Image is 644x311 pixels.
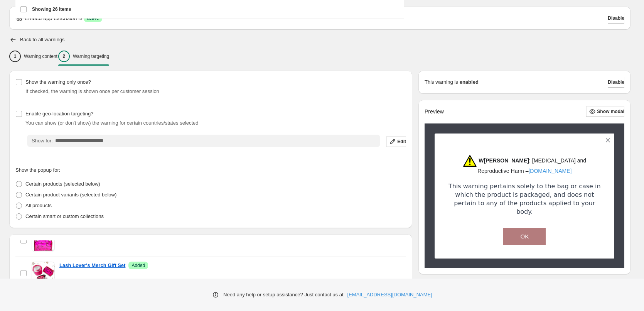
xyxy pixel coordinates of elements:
[397,139,406,145] span: Edit
[608,13,624,24] button: Disable
[25,111,93,117] span: Enable geo-location targeting?
[25,202,52,210] p: All products
[586,106,624,117] button: Show modal
[9,51,21,62] div: 1
[58,48,109,64] button: 2Warning targeting
[463,155,477,167] img: ⚠ #2
[58,51,70,62] div: 2
[15,167,60,173] span: Show the popup for:
[425,78,458,86] p: This warning is
[131,262,145,269] span: Added
[25,79,91,85] span: Show the warning only once?
[448,183,603,215] span: This warning pertains solely to the bag or case in which the product is packaged, and does not pe...
[528,168,572,174] a: [DOMAIN_NAME]
[597,108,624,115] span: Show modal
[32,6,71,12] span: Showing 26 items
[32,262,55,285] img: Lash Lover's Merch Gift Set
[25,181,100,187] span: Certain products (selected below)
[608,77,624,88] button: Disable
[425,108,444,115] h2: Preview
[32,138,53,144] span: Show for:
[386,136,406,147] button: Edit
[503,228,546,245] button: OK
[9,48,57,64] button: 1Warning content
[479,157,484,163] strong: W
[477,157,586,174] span: : [MEDICAL_DATA] and Reproductive Harm –
[484,157,529,163] strong: [PERSON_NAME]
[59,262,125,269] a: Lash Lover's Merch Gift Set
[608,15,624,21] span: Disable
[25,192,116,198] span: Certain product variants (selected below)
[20,37,65,43] h2: Back to all warnings
[25,120,199,126] span: You can show (or don't show) the warning for certain countries/states selected
[24,53,57,59] p: Warning content
[73,53,109,59] p: Warning targeting
[460,78,479,86] strong: enabled
[25,88,159,94] span: If checked, the warning is shown once per customer session
[25,213,104,220] p: Certain smart or custom collections
[608,79,624,85] span: Disable
[347,291,432,299] a: [EMAIL_ADDRESS][DOMAIN_NAME]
